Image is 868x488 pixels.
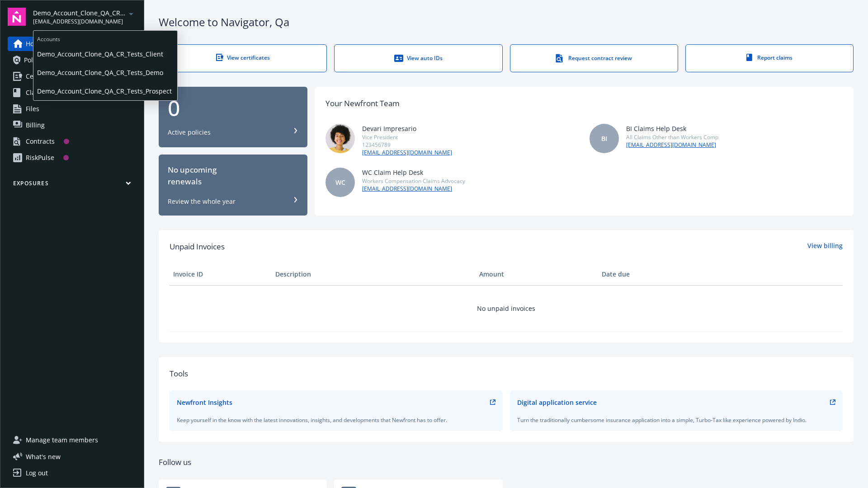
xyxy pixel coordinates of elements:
[177,398,232,407] div: Newfront Insights
[26,134,55,149] div: Contracts
[159,87,307,148] button: 0Active policies
[598,263,700,285] th: Date due
[8,150,137,165] a: RiskPulse
[685,44,854,72] a: Report claims
[168,164,298,188] div: No upcoming renewals
[159,155,307,216] button: No upcomingrenewalsReview the whole year
[26,466,48,480] div: Log out
[704,54,835,61] div: Report claims
[362,124,452,133] div: Devari Impresario
[8,452,75,461] button: What's new
[362,149,452,157] a: [EMAIL_ADDRESS][DOMAIN_NAME]
[26,37,43,51] span: Home
[33,8,137,26] button: Demo_Account_Clone_QA_CR_Tests_Prospect[EMAIL_ADDRESS][DOMAIN_NAME]arrowDropDown
[807,241,843,253] a: View billing
[8,53,137,67] a: Policies
[26,102,39,116] span: Files
[26,433,98,447] span: Manage team members
[168,97,298,119] div: 0
[362,133,452,141] div: Vice President
[362,141,452,149] div: 123456789
[517,398,597,407] div: Digital application service
[325,124,355,153] img: photo
[33,8,126,18] span: Demo_Account_Clone_QA_CR_Tests_Prospect
[626,133,718,141] div: All Claims Other than Workers Comp
[37,82,174,100] span: Demo_Account_Clone_QA_CR_Tests_Prospect
[37,63,174,82] span: Demo_Account_Clone_QA_CR_Tests_Demo
[26,150,54,165] div: RiskPulse
[362,185,465,193] a: [EMAIL_ADDRESS][DOMAIN_NAME]
[170,285,843,331] td: No unpaid invoices
[177,54,308,61] div: View certificates
[601,134,607,143] span: BI
[168,128,211,137] div: Active policies
[8,134,137,149] a: Contracts
[33,18,126,26] span: [EMAIL_ADDRESS][DOMAIN_NAME]
[325,98,400,109] div: Your Newfront Team
[126,8,137,19] a: arrowDropDown
[24,53,47,67] span: Policies
[33,31,177,45] span: Accounts
[528,54,660,63] div: Request contract review
[626,141,718,149] a: [EMAIL_ADDRESS][DOMAIN_NAME]
[353,54,484,63] div: View auto IDs
[8,37,137,51] a: Home
[159,44,327,72] a: View certificates
[517,416,836,424] div: Turn the traditionally cumbersome insurance application into a simple, Turbo-Tax like experience ...
[8,69,137,84] a: Certificates
[8,433,137,447] a: Manage team members
[26,69,60,84] span: Certificates
[26,452,61,461] span: What ' s new
[170,368,843,380] div: Tools
[168,197,236,206] div: Review the whole year
[510,44,678,72] a: Request contract review
[334,44,502,72] a: View auto IDs
[272,263,476,285] th: Description
[362,177,465,185] div: Workers Compensation Claims Advocacy
[8,102,137,116] a: Files
[626,124,718,133] div: BI Claims Help Desk
[8,118,137,132] a: Billing
[26,85,46,100] span: Claims
[8,179,137,191] button: Exposures
[8,85,137,100] a: Claims
[159,456,854,468] div: Follow us
[170,241,225,253] span: Unpaid Invoices
[26,118,45,132] span: Billing
[8,8,26,26] img: navigator-logo.svg
[362,168,465,177] div: WC Claim Help Desk
[177,416,495,424] div: Keep yourself in the know with the latest innovations, insights, and developments that Newfront h...
[159,14,854,30] div: Welcome to Navigator , Qa
[170,263,272,285] th: Invoice ID
[335,178,345,187] span: WC
[476,263,598,285] th: Amount
[37,45,174,63] span: Demo_Account_Clone_QA_CR_Tests_Client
